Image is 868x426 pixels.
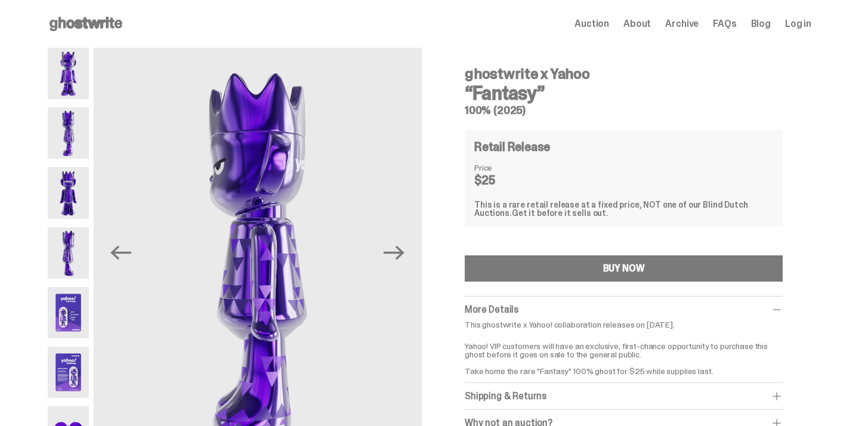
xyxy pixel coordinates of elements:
img: Yahoo-HG---6.png [48,347,89,398]
a: FAQs [713,19,736,29]
h5: 100% (2025) [465,105,783,116]
h4: ghostwrite x Yahoo [465,67,783,81]
a: About [623,19,651,29]
a: Blog [751,19,771,29]
dd: $25 [474,174,534,186]
span: Get it before it sells out. [512,208,608,218]
img: Yahoo-HG---1.png [48,48,89,99]
a: Archive [665,19,699,29]
div: BUY NOW [603,264,645,273]
img: Yahoo-HG---5.png [48,287,89,338]
h3: “Fantasy” [465,84,783,103]
img: Yahoo-HG---3.png [48,167,89,218]
button: Previous [108,240,134,266]
dt: Price [474,163,534,172]
img: Yahoo-HG---4.png [48,227,89,279]
p: This ghostwrite x Yahoo! collaboration releases on [DATE]. [465,320,783,329]
a: Auction [574,19,609,29]
p: Yahoo! VIP customers will have an exclusive, first-chance opportunity to purchase this ghost befo... [465,334,783,375]
div: Shipping & Returns [465,390,783,402]
img: Yahoo-HG---2.png [48,107,89,159]
a: Log in [785,19,811,29]
span: More Details [465,303,518,316]
button: BUY NOW [465,255,783,282]
button: Next [381,240,407,266]
div: This is a rare retail release at a fixed price, NOT one of our Blind Dutch Auctions. [474,200,773,217]
h4: Retail Release [474,141,550,153]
